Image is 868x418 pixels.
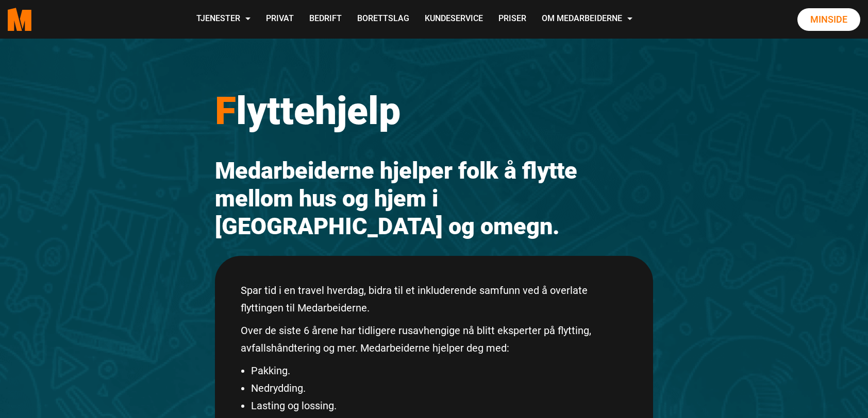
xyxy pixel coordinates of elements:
[251,397,627,414] li: Lasting og lossing.
[258,1,302,38] a: Privat
[302,1,349,38] a: Bedrift
[534,1,640,38] a: Om Medarbeiderne
[251,379,627,397] li: Nedrydding.
[491,1,534,38] a: Priser
[349,1,417,38] a: Borettslag
[215,157,653,240] h2: Medarbeiderne hjelper folk å flytte mellom hus og hjem i [GEOGRAPHIC_DATA] og omegn.
[189,1,258,38] a: Tjenester
[797,8,860,31] a: Minside
[251,362,627,379] li: Pakking.
[215,88,236,133] span: F
[215,88,653,134] h1: lyttehjelp
[417,1,491,38] a: Kundeservice
[241,282,627,317] p: Spar tid i en travel hverdag, bidra til et inkluderende samfunn ved å overlate flyttingen til Med...
[241,322,627,357] p: Over de siste 6 årene har tidligere rusavhengige nå blitt eksperter på flytting, avfallshåndterin...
